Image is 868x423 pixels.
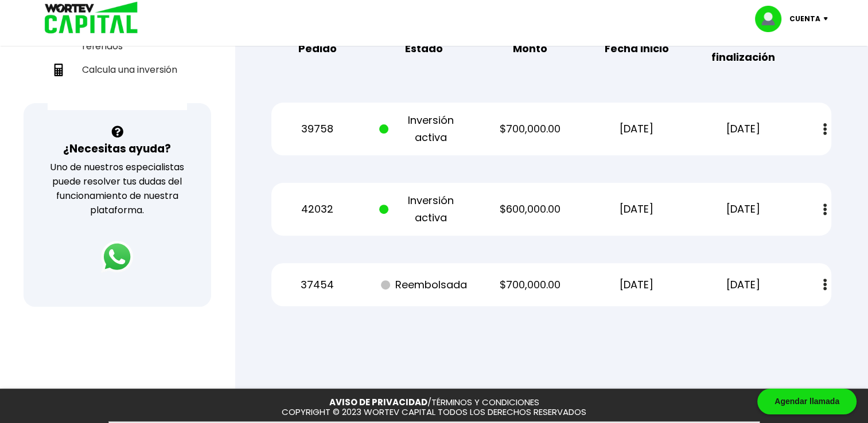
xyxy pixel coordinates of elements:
p: 39758 [273,120,362,138]
p: [DATE] [698,276,788,293]
p: 42032 [273,201,362,218]
p: Reembolsada [379,276,469,293]
a: AVISO DE PRIVACIDAD [329,396,427,408]
p: [DATE] [592,120,682,138]
b: Pedido [298,40,337,57]
p: [DATE] [592,276,682,293]
b: Monto [513,40,547,57]
p: [DATE] [592,201,682,218]
p: COPYRIGHT © 2023 WORTEV CAPITAL TODOS LOS DERECHOS RESERVADOS [282,408,586,417]
p: Inversión activa [379,192,469,226]
p: Cuenta [789,10,820,28]
p: 37454 [273,276,362,293]
div: Agendar llamada [757,389,857,414]
img: icon-down [820,17,836,21]
a: Calcula una inversión [48,58,187,81]
p: [DATE] [698,201,788,218]
img: logos_whatsapp-icon.242b2217.svg [101,241,133,273]
a: TÉRMINOS Y CONDICIONES [431,396,539,408]
b: Fecha finalización [698,32,788,66]
p: $600,000.00 [485,201,575,218]
img: profile-image [755,6,789,32]
p: $700,000.00 [485,120,575,138]
p: / [329,398,539,408]
p: Inversión activa [379,112,469,146]
img: calculadora-icon.17d418c4.svg [52,64,65,76]
p: Uno de nuestros especialistas puede resolver tus dudas del funcionamiento de nuestra plataforma. [38,160,196,217]
p: [DATE] [698,120,788,138]
h3: ¿Necesitas ayuda? [63,140,171,157]
p: $700,000.00 [485,276,575,293]
b: Estado [405,40,443,57]
b: Fecha inicio [605,40,669,57]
